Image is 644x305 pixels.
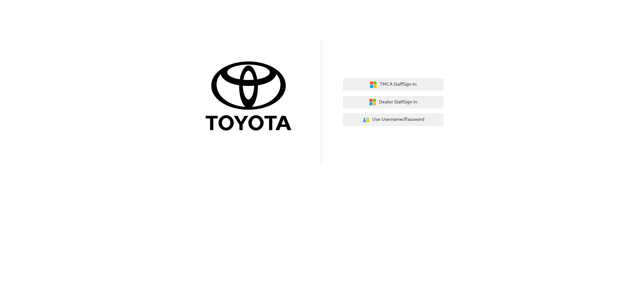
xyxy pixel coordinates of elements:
[372,116,424,124] span: Use Username/Password
[201,60,301,134] img: Trak
[343,113,443,126] button: Use Username/Password
[379,98,417,106] span: Dealer Staff Sign In
[380,81,417,88] span: TMCA Staff Sign In
[343,78,443,91] button: TMCA StaffSign In
[343,96,443,108] button: Dealer StaffSign In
